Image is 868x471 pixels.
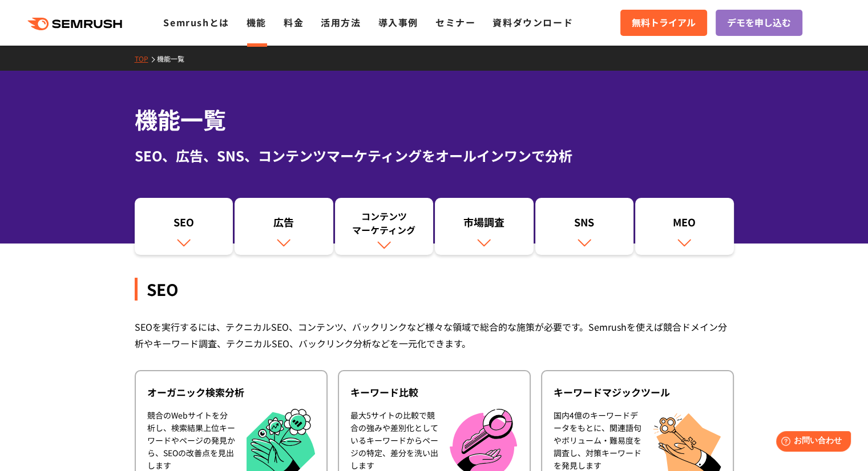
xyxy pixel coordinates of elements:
[335,198,434,255] a: コンテンツマーケティング
[435,198,534,255] a: 市場調査
[135,198,233,255] a: SEO
[341,209,428,237] div: コンテンツ マーケティング
[284,15,304,29] a: 料金
[135,319,734,352] div: SEOを実行するには、テクニカルSEO、コンテンツ、バックリンクなど様々な領域で総合的な施策が必要です。Semrushを使えば競合ドメイン分析やキーワード調査、テクニカルSEO、バックリンク分析...
[135,278,734,301] div: SEO
[321,15,361,29] a: 活用方法
[350,385,518,399] div: キーワード比較
[641,215,728,234] div: MEO
[135,54,157,63] a: TOP
[535,198,634,255] a: SNS
[135,103,734,136] h1: 機能一覧
[441,215,528,234] div: 市場調査
[140,215,228,234] div: SEO
[554,385,721,399] div: キーワードマジックツール
[157,54,193,63] a: 機能一覧
[435,15,475,29] a: セミナー
[727,15,791,30] span: デモを申し込む
[620,10,707,36] a: 無料トライアル
[378,15,418,29] a: 導入事例
[135,145,734,166] div: SEO、広告、SNS、コンテンツマーケティングをオールインワンで分析
[492,15,573,29] a: 資料ダウンロード
[541,215,628,234] div: SNS
[247,15,267,29] a: 機能
[635,198,734,255] a: MEO
[147,385,315,399] div: オーガニック検索分析
[766,427,855,458] iframe: Help widget launcher
[632,15,696,30] span: 無料トライアル
[235,198,333,255] a: 広告
[240,215,328,234] div: 広告
[163,15,229,29] a: Semrushとは
[716,10,802,36] a: デモを申し込む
